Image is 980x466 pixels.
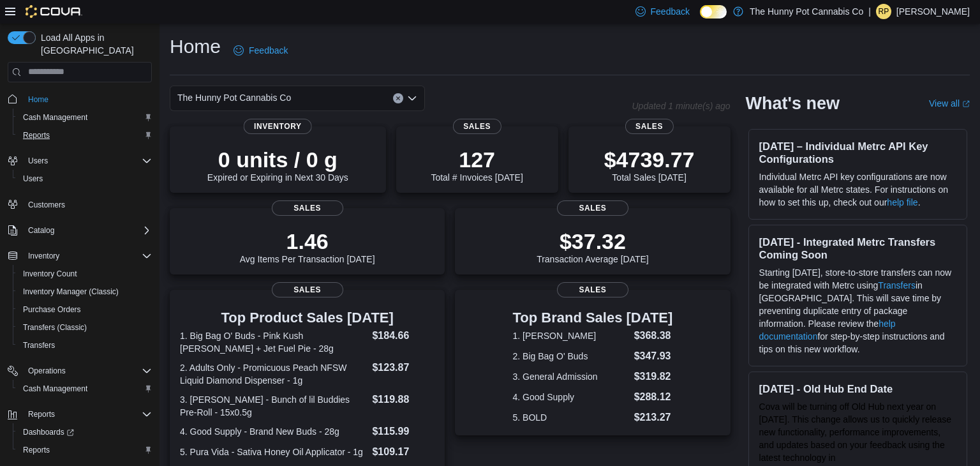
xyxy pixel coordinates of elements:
[513,411,629,424] dt: 5. BOLD
[18,171,48,186] a: Users
[962,100,970,108] svg: External link
[28,225,54,236] span: Catalog
[759,236,956,261] h3: [DATE] - Integrated Metrc Transfers Coming Soon
[896,4,970,19] p: [PERSON_NAME]
[36,31,152,57] span: Load All Apps in [GEOGRAPHIC_DATA]
[868,4,871,19] p: |
[634,328,673,343] dd: $368.38
[26,5,82,18] img: Cova
[23,363,152,379] span: Operations
[23,363,71,379] button: Operations
[878,280,916,290] a: Transfers
[431,147,523,183] div: Total # Invoices [DATE]
[13,170,157,188] button: Users
[634,410,673,425] dd: $213.27
[372,392,434,407] dd: $119.88
[3,362,157,380] button: Operations
[18,425,79,440] a: Dashboards
[28,366,66,376] span: Operations
[759,382,956,395] h3: [DATE] - Old Hub End Date
[372,444,434,460] dd: $109.17
[18,284,124,299] a: Inventory Manager (Classic)
[625,119,673,134] span: Sales
[18,302,86,317] a: Purchase Orders
[13,265,157,283] button: Inventory Count
[879,4,889,19] span: RP
[651,5,690,18] span: Feedback
[23,112,87,123] span: Cash Management
[249,44,288,57] span: Feedback
[18,171,152,186] span: Users
[23,340,55,350] span: Transfers
[13,319,157,336] button: Transfers (Classic)
[23,248,64,264] button: Inventory
[23,322,87,333] span: Transfers (Classic)
[759,170,956,209] p: Individual Metrc API key configurations are now available for all Metrc states. For instructions ...
[18,442,152,458] span: Reports
[28,200,65,210] span: Customers
[759,140,956,165] h3: [DATE] – Individual Metrc API Key Configurations
[604,147,695,172] p: $4739.77
[13,109,157,126] button: Cash Management
[513,350,629,363] dt: 2. Big Bag O' Buds
[240,229,375,254] p: 1.46
[407,93,417,103] button: Open list of options
[18,381,93,396] a: Cash Management
[3,152,157,170] button: Users
[431,147,523,172] p: 127
[3,222,157,239] button: Catalog
[23,197,70,213] a: Customers
[393,93,403,103] button: Clear input
[3,405,157,423] button: Reports
[18,320,152,335] span: Transfers (Classic)
[634,369,673,384] dd: $319.82
[180,446,367,458] dt: 5. Pura Vida - Sativa Honey Oil Applicator - 1g
[453,119,501,134] span: Sales
[170,34,221,59] h1: Home
[513,391,629,403] dt: 4. Good Supply
[28,156,48,166] span: Users
[23,427,74,437] span: Dashboards
[632,101,730,111] p: Updated 1 minute(s) ago
[13,380,157,398] button: Cash Management
[18,128,152,143] span: Reports
[23,384,87,394] span: Cash Management
[537,229,649,264] div: Transaction Average [DATE]
[23,248,152,264] span: Inventory
[746,93,840,114] h2: What's new
[18,266,82,282] a: Inventory Count
[23,223,59,238] button: Catalog
[180,310,434,326] h3: Top Product Sales [DATE]
[18,110,93,125] a: Cash Management
[13,301,157,319] button: Purchase Orders
[513,310,673,326] h3: Top Brand Sales [DATE]
[18,442,55,458] a: Reports
[887,197,917,207] a: help file
[18,128,55,143] a: Reports
[18,110,152,125] span: Cash Management
[180,329,367,355] dt: 1. Big Bag O' Buds - Pink Kush [PERSON_NAME] + Jet Fuel Pie - 28g
[700,5,727,19] input: Dark Mode
[13,283,157,301] button: Inventory Manager (Classic)
[207,147,348,183] div: Expired or Expiring in Next 30 Days
[18,425,152,440] span: Dashboards
[513,370,629,383] dt: 3. General Admission
[23,91,152,107] span: Home
[23,174,43,184] span: Users
[180,425,367,438] dt: 4. Good Supply - Brand New Buds - 28g
[23,269,77,279] span: Inventory Count
[13,441,157,459] button: Reports
[929,98,970,109] a: View allExternal link
[750,4,863,19] p: The Hunny Pot Cannabis Co
[372,424,434,439] dd: $115.99
[23,287,119,297] span: Inventory Manager (Classic)
[23,92,54,107] a: Home
[513,329,629,342] dt: 1. [PERSON_NAME]
[604,147,695,183] div: Total Sales [DATE]
[23,223,152,238] span: Catalog
[240,229,375,264] div: Avg Items Per Transaction [DATE]
[23,153,152,169] span: Users
[759,319,896,342] a: help documentation
[13,126,157,144] button: Reports
[372,360,434,375] dd: $123.87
